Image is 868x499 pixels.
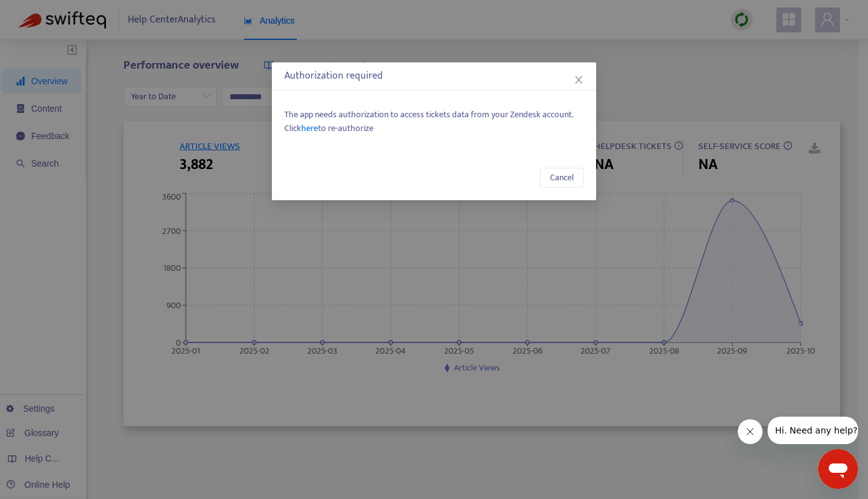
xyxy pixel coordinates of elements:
[738,419,763,444] iframe: Close message
[572,73,586,87] button: Close
[284,69,584,84] div: Authorization required
[540,168,584,188] button: Cancel
[301,121,318,135] span: here
[284,108,584,122] span: The app needs authorization to access tickets data from your Zendesk account.
[818,449,858,489] iframe: Button to launch messaging window
[550,171,574,185] span: Cancel
[768,417,858,444] iframe: Message from company
[574,75,584,85] span: close
[284,122,584,135] span: Click to re-authorize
